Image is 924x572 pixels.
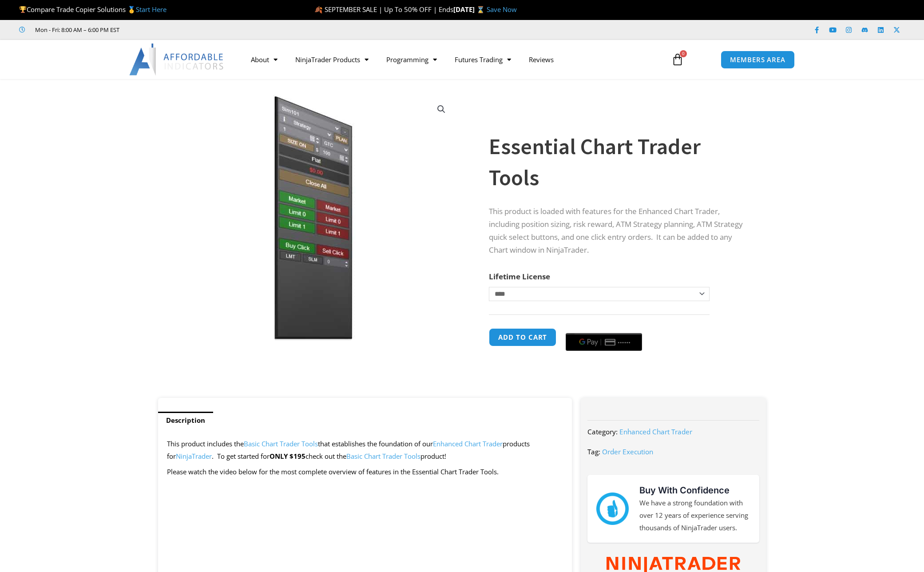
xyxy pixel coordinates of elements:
[619,339,632,345] text: ••••••
[566,333,642,351] button: Buy with GPay
[489,205,748,257] p: This product is loaded with features for the Enhanced Chart Trader, including position sizing, ri...
[132,25,265,34] iframe: Customer reviews powered by Trustpilot
[680,50,687,57] span: 0
[721,51,795,69] a: MEMBERS AREA
[658,47,697,72] a: 0
[446,49,520,70] a: Futures Trading
[136,5,167,14] a: Start Here
[242,49,661,70] nav: Menu
[489,306,503,312] a: Clear options
[489,271,550,282] label: Lifetime License
[129,44,225,75] img: LogoAI | Affordable Indicators – NinjaTrader
[453,5,487,14] strong: [DATE] ⌛
[520,49,563,70] a: Reviews
[158,412,213,429] a: Description
[587,447,600,456] span: Tag:
[619,427,692,436] a: Enhanced Chart Trader
[487,5,517,14] a: Save Now
[489,131,748,193] h1: Essential Chart Trader Tools
[730,56,785,63] span: MEMBERS AREA
[602,447,653,456] a: Order Execution
[489,328,556,346] button: Add to cart
[20,6,26,13] img: 🏆
[639,484,750,497] h3: Buy With Confidence
[167,438,563,463] p: This product includes the that establishes the foundation of our products for . To get started for
[433,101,449,117] a: View full-screen image gallery
[244,439,318,448] a: Basic Chart Trader Tools
[167,466,563,478] p: Please watch the video below for the most complete overview of features in the Essential Chart Tr...
[176,452,212,461] a: NinjaTrader
[270,452,305,461] strong: ONLY $195
[305,452,446,461] span: check out the product!
[587,427,618,436] span: Category:
[433,439,503,448] a: Enhanced Chart Trader
[33,24,119,35] span: Mon - Fri: 8:00 AM – 6:00 PM EST
[596,493,628,524] img: mark thumbs good 43913 | Affordable Indicators – NinjaTrader
[242,49,286,70] a: About
[639,497,750,534] p: We have a strong foundation with over 12 years of experience serving thousands of NinjaTrader users.
[346,452,420,461] a: Basic Chart Trader Tools
[377,49,446,70] a: Programming
[171,95,456,340] img: Essential Chart Trader Tools | Affordable Indicators – NinjaTrader
[564,327,644,328] iframe: Secure payment input frame
[286,49,377,70] a: NinjaTrader Products
[19,5,167,14] span: Compare Trade Copier Solutions 🥇
[314,5,453,14] span: 🍂 SEPTEMBER SALE | Up To 50% OFF | Ends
